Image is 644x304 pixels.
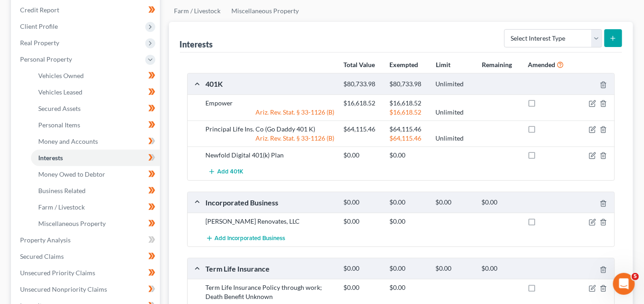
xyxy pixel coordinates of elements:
div: Empower [201,99,339,108]
a: Unsecured Nonpriority Claims [13,281,160,298]
strong: Exempted [390,61,419,68]
div: [PERSON_NAME] Renovates, LLC [201,217,339,226]
div: Unlimited [431,108,477,117]
div: Newfold Digital 401(k) Plan [201,151,339,160]
div: $0.00 [385,217,431,226]
span: Farm / Livestock [38,203,85,211]
span: Client Profile [20,22,58,30]
span: Unsecured Nonpriority Claims [20,285,107,293]
div: $16,618.52 [385,108,431,117]
div: $0.00 [339,264,385,273]
div: $0.00 [385,151,431,160]
div: $0.00 [385,198,431,207]
div: Interests [180,39,213,50]
span: Money Owed to Debtor [38,170,105,178]
a: Miscellaneous Property [31,215,160,232]
a: Credit Report [13,2,160,18]
button: Add 401K [206,163,246,180]
div: Ariz. Rev. Stat. § 33-1126 (B) [201,134,339,143]
iframe: Intercom live chat [613,273,635,295]
span: Real Property [20,39,59,47]
a: Secured Claims [13,248,160,265]
span: Vehicles Leased [38,88,82,96]
div: Unlimited [431,80,477,89]
div: $64,115.46 [385,125,431,134]
span: Add Incorporated Business [215,235,286,242]
div: $16,618.52 [339,99,385,108]
span: Personal Items [38,121,80,129]
span: Vehicles Owned [38,72,84,79]
div: $80,733.98 [339,80,385,89]
strong: Limit [436,61,450,68]
div: 401K [201,79,339,89]
span: Personal Property [20,55,72,63]
div: $0.00 [477,198,523,207]
div: Unlimited [431,134,477,143]
strong: Total Value [343,61,375,68]
a: Secured Assets [31,100,160,117]
div: $80,733.98 [385,80,431,89]
span: Secured Assets [38,105,81,112]
div: Term Life Insurance Policy through work; Death Benefit Unknown [201,283,339,301]
span: Property Analysis [20,236,71,244]
div: $0.00 [339,283,385,292]
a: Vehicles Leased [31,84,160,100]
div: $0.00 [431,198,477,207]
span: Miscellaneous Property [38,220,106,227]
a: Vehicles Owned [31,68,160,84]
div: $0.00 [431,264,477,273]
button: Add Incorporated Business [206,230,286,246]
a: Unsecured Priority Claims [13,265,160,281]
span: Money and Accounts [38,137,98,145]
div: Term Life Insurance [201,264,339,273]
span: Interests [38,154,63,162]
a: Farm / Livestock [31,199,160,215]
div: $0.00 [477,264,523,273]
span: Business Related [38,187,86,194]
div: $0.00 [339,151,385,160]
div: $0.00 [385,264,431,273]
a: Property Analysis [13,232,160,248]
a: Personal Items [31,117,160,133]
a: Interests [31,150,160,166]
strong: Remaining [482,61,512,68]
div: $64,115.46 [385,134,431,143]
span: Credit Report [20,6,59,14]
div: $16,618.52 [385,99,431,108]
span: Unsecured Priority Claims [20,269,95,277]
a: Money Owed to Debtor [31,166,160,183]
div: Ariz. Rev. Stat. § 33-1126 (B) [201,108,339,117]
a: Business Related [31,183,160,199]
div: Incorporated Business [201,198,339,207]
span: Secured Claims [20,252,64,260]
span: Add 401K [217,168,243,176]
strong: Amended [528,61,555,68]
a: Money and Accounts [31,133,160,150]
div: $0.00 [339,198,385,207]
div: $0.00 [385,283,431,292]
span: 5 [632,273,639,280]
div: $0.00 [339,217,385,226]
div: Principal Life Ins. Co (Go Daddy 401 K) [201,125,339,134]
div: $64,115.46 [339,125,385,134]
